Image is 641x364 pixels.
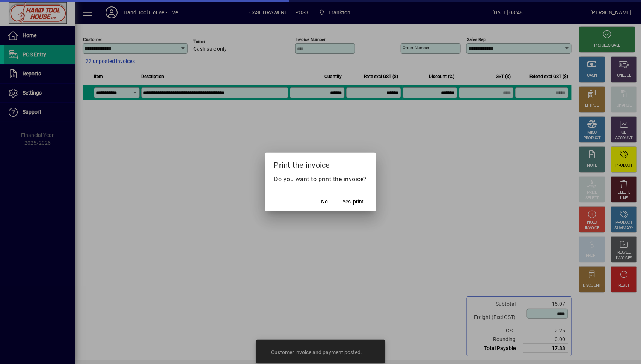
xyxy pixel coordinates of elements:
button: Yes, print [339,195,367,208]
h2: Print the invoice [265,153,376,174]
span: Yes, print [342,198,364,206]
button: No [312,195,336,208]
span: No [321,198,328,206]
p: Do you want to print the invoice? [274,175,367,184]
